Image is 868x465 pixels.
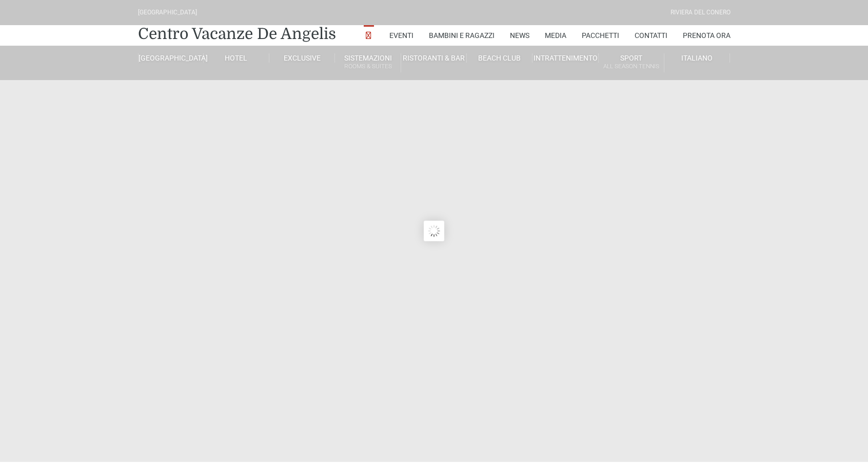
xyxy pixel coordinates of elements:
[335,62,400,71] small: Rooms & Suites
[582,25,619,46] a: Pacchetti
[138,53,204,63] a: [GEOGRAPHIC_DATA]
[138,24,336,44] a: Centro Vacanze De Angelis
[429,25,495,46] a: Bambini e Ragazzi
[635,25,667,46] a: Contatti
[545,25,566,46] a: Media
[683,25,731,46] a: Prenota Ora
[670,8,731,17] div: Riviera Del Conero
[401,53,467,63] a: Ristoranti & Bar
[389,25,413,46] a: Eventi
[532,53,598,63] a: Intrattenimento
[510,25,529,46] a: News
[467,53,532,63] a: Beach Club
[335,53,401,72] a: SistemazioniRooms & Suites
[664,53,730,63] a: Italiano
[599,53,664,72] a: SportAll Season Tennis
[138,8,197,17] div: [GEOGRAPHIC_DATA]
[269,53,335,63] a: Exclusive
[204,53,269,63] a: Hotel
[681,54,713,62] span: Italiano
[599,62,664,71] small: All Season Tennis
